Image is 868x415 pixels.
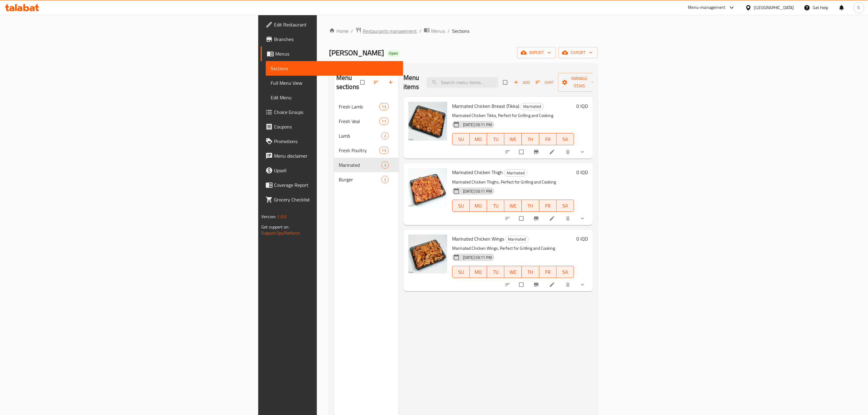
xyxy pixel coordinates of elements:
svg: Show Choices [579,282,585,288]
span: export [563,49,593,57]
nav: breadcrumb [329,27,598,35]
a: Support.OpsPlatform [261,229,300,237]
a: Edit Restaurant [261,17,403,32]
a: Edit Menu [266,90,403,105]
a: Upsell [261,163,403,178]
a: Coupons [261,119,403,134]
button: WE [504,200,522,212]
span: SU [455,135,467,144]
span: Coverage Report [274,181,398,189]
span: Fresh Lamb [339,103,379,110]
button: Sort [534,78,556,87]
img: Marinated Chicken Wings [408,235,447,273]
button: SA [557,200,574,212]
span: Full Menu View [271,79,398,87]
span: 1.0.0 [277,213,286,221]
span: FR [542,268,554,276]
span: Select all sections [357,77,369,88]
span: 13 [379,104,389,110]
button: TH [522,266,539,278]
a: Menus [261,46,403,61]
span: Select to update [516,213,528,224]
a: Promotions [261,134,403,149]
button: SU [452,133,470,145]
span: Menus [431,27,445,35]
span: [DATE] 03:11 PM [461,188,494,194]
span: SA [559,268,571,276]
span: Select to update [516,279,528,290]
button: Add section [384,76,399,89]
button: TU [487,133,504,145]
span: Branches [274,36,398,43]
h6: 0 IQD [576,102,588,110]
div: Marinated [505,236,529,243]
span: Sort sections [369,76,384,89]
h2: Menu items [403,73,419,91]
div: Lamb2 [334,129,399,143]
button: import [517,47,556,58]
div: items [379,118,389,125]
a: Full Menu View [266,76,403,90]
a: Coverage Report [261,178,403,192]
button: SA [557,133,574,145]
a: Choice Groups [261,105,403,119]
span: Get support on: [261,223,289,231]
div: Menu-management [688,4,726,11]
div: Fresh Poultry [339,147,379,154]
div: Burger2 [334,172,399,187]
span: Edit Menu [271,94,398,101]
div: Marinated [504,169,527,177]
span: S [858,4,860,11]
h6: 0 IQD [576,168,588,177]
span: TH [524,135,537,144]
span: Grocery Checklist [274,196,398,203]
span: 13 [379,148,389,153]
span: TH [524,268,537,276]
span: Burger [339,176,381,183]
span: Choice Groups [274,108,398,116]
span: SA [559,135,571,144]
button: FR [539,133,557,145]
input: search [427,77,498,88]
button: Branch-specific-item [530,278,544,291]
button: Manage items [558,73,601,92]
button: sort-choices [501,278,516,291]
span: WE [507,135,519,144]
div: items [381,161,389,169]
span: Coupons [274,123,398,130]
button: TH [522,200,539,212]
button: MO [470,266,487,278]
p: Marinated Chicken Tikka, Perfect for Grilling and Cooking [452,112,574,119]
span: MO [472,135,485,144]
a: Menus [424,27,445,35]
span: Sections [452,27,469,35]
span: Marinated [504,170,527,177]
button: show more [576,212,590,225]
span: Marinated [506,236,528,243]
button: show more [576,278,590,291]
div: Fresh Veal [339,118,379,125]
div: Marinated [520,103,544,110]
span: TU [489,135,502,144]
button: TH [522,133,539,145]
a: Grocery Checklist [261,192,403,207]
p: Marinated Chicken Wings, Perfect for Grilling and Cooking [452,245,574,252]
button: delete [561,145,576,159]
span: import [522,49,551,57]
span: 11 [379,118,389,124]
span: Promotions [274,138,398,145]
div: items [379,103,389,110]
span: Marinated Chicken Wings [452,234,504,243]
span: Menus [275,50,398,57]
button: FR [539,200,557,212]
a: Branches [261,32,403,46]
img: Marinated Chicken Thigh [408,168,447,207]
a: Edit menu item [549,215,556,221]
svg: Show Choices [579,215,585,221]
button: MO [470,200,487,212]
span: WE [507,201,519,210]
span: Upsell [274,167,398,174]
button: show more [576,145,590,159]
button: sort-choices [501,212,516,225]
